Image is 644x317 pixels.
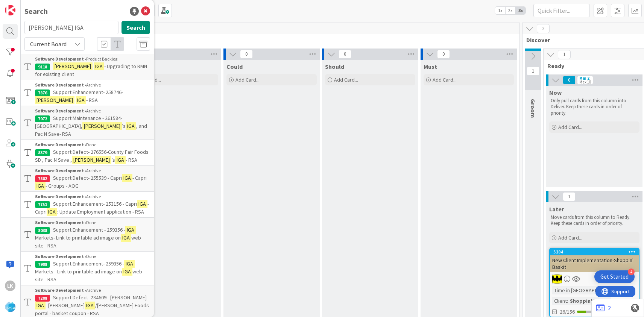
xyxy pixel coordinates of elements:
mark: IGA [94,62,104,70]
b: Software Development › [35,220,86,225]
b: Software Development › [35,56,86,62]
div: Client [552,297,567,305]
div: New Client Implementation-Shoppin' Baskit [550,255,639,272]
mark: IGA [47,208,57,216]
b: Software Development › [35,168,86,173]
div: 4 [628,268,635,275]
span: Support Enhancement- 259356 - [53,260,124,267]
span: : Update Employment application - RSA [57,208,144,215]
div: Done [35,141,150,148]
span: Discover [526,36,639,44]
span: ’s [111,156,115,163]
b: Software Development › [35,253,86,259]
div: Get Started [600,273,629,281]
span: 2x [505,7,515,14]
div: Max 10 [579,80,591,84]
span: Support Defect- 234609 - [PERSON_NAME] [53,294,147,301]
span: 0 [563,76,576,85]
a: Software Development ›Product Backlog9118[PERSON_NAME]IGA- Upgrading to RMN for existing client [21,54,154,80]
span: Markets - Link to printable ad image on [35,268,122,275]
span: 0 [339,50,351,59]
a: Software Development ›Archive7751Support Enhancement- 253156 - CapriIGA- CapriIGA: Update Employm... [21,192,154,217]
img: Visit kanbanzone.com [5,5,15,15]
div: 9118 [35,64,50,70]
span: Support Enhancement - 259356 - [53,226,125,233]
span: 0 [437,50,450,59]
span: 26/156 [560,308,575,316]
mark: [PERSON_NAME] [72,156,111,164]
span: 1 [563,192,576,201]
a: Software Development ›Done7908Support Enhancement- 259356 -IGAMarkets - Link to printable ad imag... [21,252,154,285]
input: Quick Filter... [533,4,590,17]
div: 5204 [550,249,639,255]
span: Must [424,63,437,70]
div: 8038 [35,227,50,234]
mark: IGA [35,302,46,309]
a: 2 [596,303,611,312]
div: Shoppin' Baskit [568,297,611,305]
span: Support Maintenance - 261584- [GEOGRAPHIC_DATA], [35,115,122,129]
img: AC [552,274,562,284]
div: Min 2 [579,76,589,80]
span: Support Defect- 255539 - Capri [53,174,122,181]
div: 7908 [35,261,50,268]
mark: IGA [121,234,131,242]
mark: IGA [137,200,147,208]
span: - Groups - AOG [46,182,79,189]
a: Software Development ›Done8379Support Defect- 276556-County Fair Foods SD , Pac N Save ,[PERSON_N... [21,140,154,165]
span: Support Defect- 276556-County Fair Foods SD , Pac N Save , [35,149,149,163]
div: Time in [GEOGRAPHIC_DATA] [552,286,617,294]
span: - Capri [132,174,147,181]
span: - RSA [126,156,137,163]
mark: IGA [126,122,136,130]
div: 8379 [35,149,50,156]
b: Software Development › [35,287,86,293]
span: : [567,297,568,305]
span: Support Enhancement- 258746- [53,89,123,96]
span: ’s [122,123,126,129]
a: Software Development ›Archive7972Support Maintenance - 261584- [GEOGRAPHIC_DATA],[PERSON_NAME]’sI... [21,106,154,140]
span: Add Card... [235,76,260,83]
div: AC [550,274,639,284]
span: Add Card... [558,234,582,241]
div: 7751 [35,201,50,208]
p: Move cards from this column to Ready. Keep these cards in order of priority. [551,214,638,227]
mark: IGA [122,268,132,276]
span: Could [226,63,243,70]
span: - [PERSON_NAME] [46,302,85,309]
img: avatar [5,302,15,312]
span: Ready [547,62,636,70]
mark: IGA [85,302,95,309]
p: Only pull cards from this column into Deliver. Keep these cards in order of priority. [551,98,638,116]
a: Software Development ›Archive7876Support Enhancement- 258746-[PERSON_NAME]IGA- RSA [21,80,154,106]
div: Lk [5,281,15,291]
div: 7208 [35,295,50,302]
span: Support [16,1,34,10]
mark: IGA [122,174,132,182]
div: Open Get Started checklist, remaining modules: 4 [594,270,635,283]
div: 5204New Client Implementation-Shoppin' Baskit [550,249,639,272]
div: Done [35,219,150,226]
span: Should [325,63,344,70]
div: 7876 [35,89,50,96]
span: Product Backlog [27,36,510,44]
span: Add Card... [334,76,358,83]
div: Archive [35,108,150,114]
mark: IGA [35,182,46,190]
mark: IGA [115,156,126,164]
div: Search [24,6,48,17]
span: 1x [495,7,505,14]
b: Software Development › [35,194,86,199]
span: 1 [558,50,571,59]
div: 5204 [553,249,639,255]
span: Later [549,205,564,213]
b: Software Development › [35,108,86,114]
mark: [PERSON_NAME] [82,122,122,130]
span: Add Card... [558,124,582,130]
mark: IGA [125,226,136,234]
span: Current Board [30,40,67,48]
mark: IGA [76,96,86,104]
div: Archive [35,82,150,88]
div: Archive [35,167,150,174]
span: 1 [527,67,539,76]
